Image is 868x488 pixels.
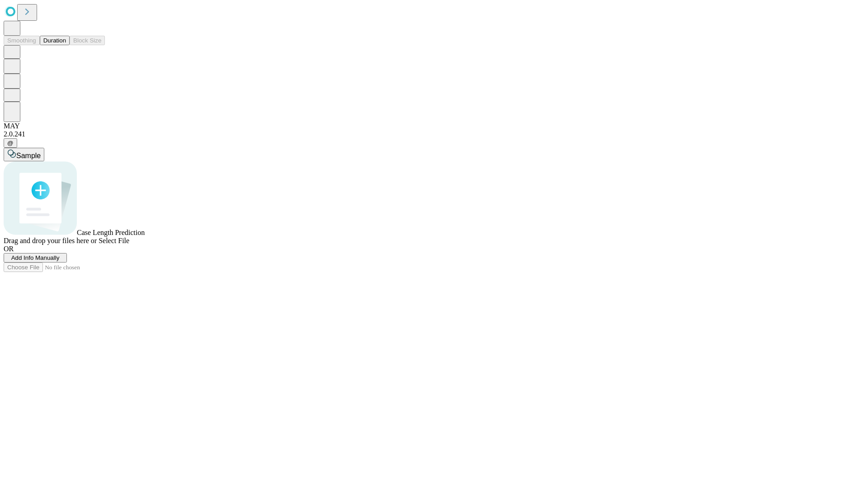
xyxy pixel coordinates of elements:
[4,130,864,138] div: 2.0.241
[99,237,129,244] span: Select File
[4,237,97,244] span: Drag and drop your files here or
[4,138,17,148] button: @
[4,148,44,161] button: Sample
[4,245,14,253] span: OR
[4,253,67,263] button: Add Info Manually
[11,254,60,261] span: Add Info Manually
[77,229,145,236] span: Case Length Prediction
[16,152,41,160] span: Sample
[4,122,864,130] div: MAY
[7,140,14,146] span: @
[4,36,40,45] button: Smoothing
[40,36,70,45] button: Duration
[70,36,105,45] button: Block Size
